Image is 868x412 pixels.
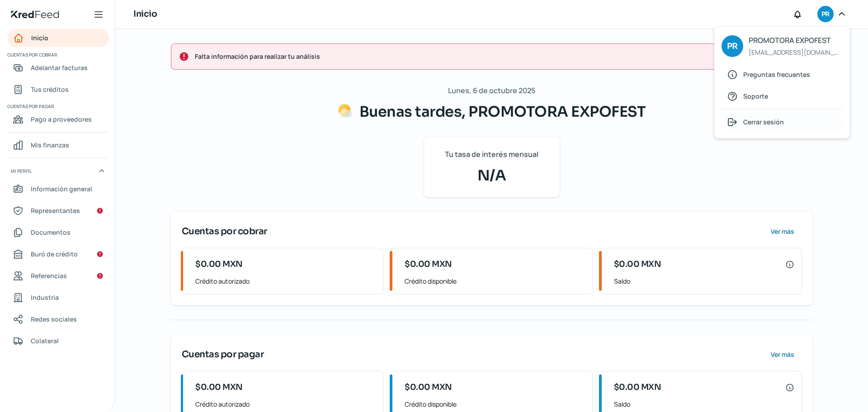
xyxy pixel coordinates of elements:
[7,51,108,59] span: Cuentas por cobrar
[31,313,77,325] span: Redes sociales
[405,275,585,287] span: Crédito disponible
[31,248,78,260] span: Buró de crédito
[614,275,794,287] span: Saldo
[743,69,810,80] span: Preguntas frecuentes
[7,81,109,99] a: Tus créditos
[749,47,842,58] span: [EMAIL_ADDRESS][DOMAIN_NAME]
[7,29,109,47] a: Inicio
[133,8,157,21] h1: Inicio
[614,258,661,270] span: $0.00 MXN
[7,289,109,307] a: Industria
[31,62,88,73] span: Adelantar facturas
[31,227,71,238] span: Documentos
[743,116,784,128] span: Cerrar sesión
[614,398,794,410] span: Saldo
[195,381,243,393] span: $0.00 MXN
[7,59,109,77] a: Adelantar facturas
[435,165,549,186] span: N/A
[7,180,109,198] a: Información general
[31,183,92,194] span: Información general
[7,245,109,263] a: Buró de crédito
[614,381,661,393] span: $0.00 MXN
[764,223,802,241] button: Ver más
[7,102,108,110] span: Cuentas por pagar
[359,103,646,121] span: Buenas tardes, PROMOTORA EXPOFEST
[7,332,109,350] a: Colateral
[195,258,243,270] span: $0.00 MXN
[7,110,109,128] a: Pago a proveedores
[743,90,768,102] span: Soporte
[764,346,802,364] button: Ver más
[195,51,771,62] span: Falta información para realizar tu análisis
[771,228,794,235] span: Ver más
[182,348,264,361] span: Cuentas por pagar
[7,310,109,328] a: Redes sociales
[405,381,452,393] span: $0.00 MXN
[405,398,585,410] span: Crédito disponible
[31,205,80,216] span: Representantes
[195,398,376,410] span: Crédito autorizado
[405,258,452,270] span: $0.00 MXN
[821,9,829,20] span: PR
[7,136,109,154] a: Mis finanzas
[11,167,32,175] span: Mi perfil
[195,275,376,287] span: Crédito autorizado
[445,148,538,161] span: Tu tasa de interés mensual
[31,139,69,151] span: Mis finanzas
[448,84,535,97] span: Lunes, 6 de octubre 2025
[31,114,92,125] span: Pago a proveedores
[749,34,842,47] span: PROMOTORA EXPOFEST
[7,223,109,242] a: Documentos
[31,32,48,43] span: Inicio
[771,351,794,358] span: Ver más
[31,84,69,95] span: Tus créditos
[7,267,109,285] a: Referencias
[727,39,737,53] span: PR
[7,202,109,220] a: Representantes
[338,104,352,118] img: Saludos
[182,225,267,238] span: Cuentas por cobrar
[31,270,67,281] span: Referencias
[31,335,59,346] span: Colateral
[31,292,59,303] span: Industria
